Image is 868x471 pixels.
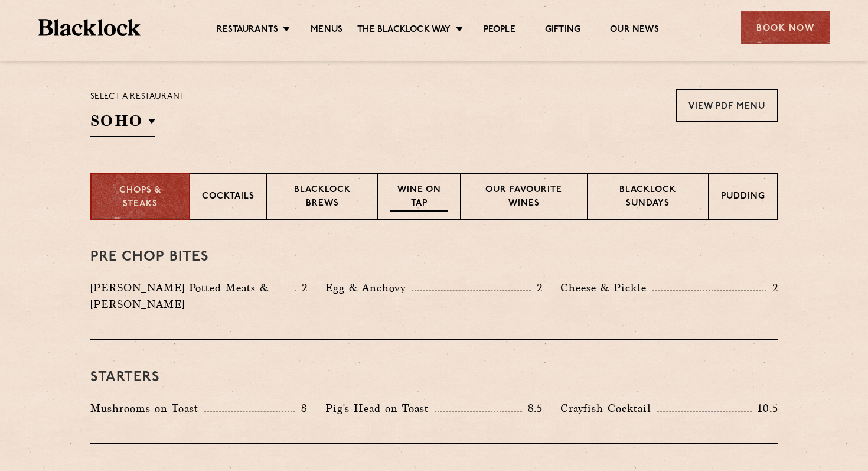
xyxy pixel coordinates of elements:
h3: Pre Chop Bites [90,249,778,265]
p: Pudding [721,190,765,205]
p: Mushrooms on Toast [90,400,204,417]
p: 2 [296,280,308,295]
p: Cocktails [202,190,254,205]
h3: Starters [90,370,778,385]
p: Blacklock Sundays [600,184,696,212]
p: Our favourite wines [473,184,575,212]
p: Pig's Head on Toast [325,400,435,417]
a: Menus [311,24,342,37]
p: [PERSON_NAME] Potted Meats & [PERSON_NAME] [90,280,295,313]
h2: SOHO [90,111,155,137]
div: Book Now [741,11,830,44]
p: Crayfish Cocktail [560,400,657,417]
img: BL_Textured_Logo-footer-cropped.svg [38,19,141,36]
p: Wine on Tap [390,184,448,212]
p: Blacklock Brews [279,184,366,212]
a: The Blacklock Way [357,24,451,37]
a: Restaurants [217,24,278,37]
p: Chops & Steaks [103,184,177,211]
p: 10.5 [752,401,778,416]
p: 2 [766,280,778,295]
p: 8.5 [522,401,543,416]
p: 2 [531,280,543,295]
a: View PDF Menu [676,89,778,122]
a: Our News [610,24,659,37]
a: Gifting [545,24,580,37]
p: Select a restaurant [90,89,185,105]
p: Egg & Anchovy [325,280,412,296]
p: 8 [295,401,308,416]
p: Cheese & Pickle [560,280,652,296]
a: People [484,24,515,37]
